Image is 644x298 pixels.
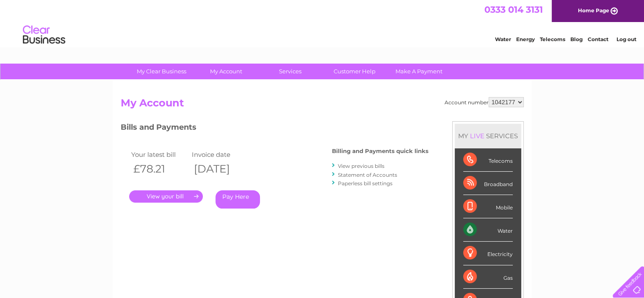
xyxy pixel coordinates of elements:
[190,160,251,178] th: [DATE]
[588,36,608,42] a: Contact
[445,97,524,107] div: Account number
[338,163,384,169] a: View previous bills
[332,148,428,154] h4: Billing and Payments quick links
[320,64,390,79] a: Customer Help
[540,36,565,42] a: Telecoms
[129,190,203,203] a: .
[463,195,513,218] div: Mobile
[129,160,190,178] th: £78.21
[121,97,524,113] h2: My Account
[190,149,251,160] td: Invoice date
[338,180,392,187] a: Paperless bill settings
[121,121,428,136] h3: Bills and Payments
[463,242,513,265] div: Electricity
[338,172,397,178] a: Statement of Accounts
[255,64,325,79] a: Services
[127,64,196,79] a: My Clear Business
[22,22,66,48] img: logo.png
[495,36,511,42] a: Water
[191,64,261,79] a: My Account
[484,4,543,15] a: 0333 014 3131
[129,149,190,160] td: Your latest bill
[455,124,521,148] div: MY SERVICES
[516,36,535,42] a: Energy
[122,5,522,41] div: Clear Business is a trading name of Verastar Limited (registered in [GEOGRAPHIC_DATA] No. 3667643...
[463,172,513,195] div: Broadband
[463,218,513,242] div: Water
[570,36,583,42] a: Blog
[216,190,260,209] a: Pay Here
[616,36,636,42] a: Log out
[384,64,454,79] a: Make A Payment
[463,148,513,172] div: Telecoms
[468,132,486,140] div: LIVE
[463,265,513,289] div: Gas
